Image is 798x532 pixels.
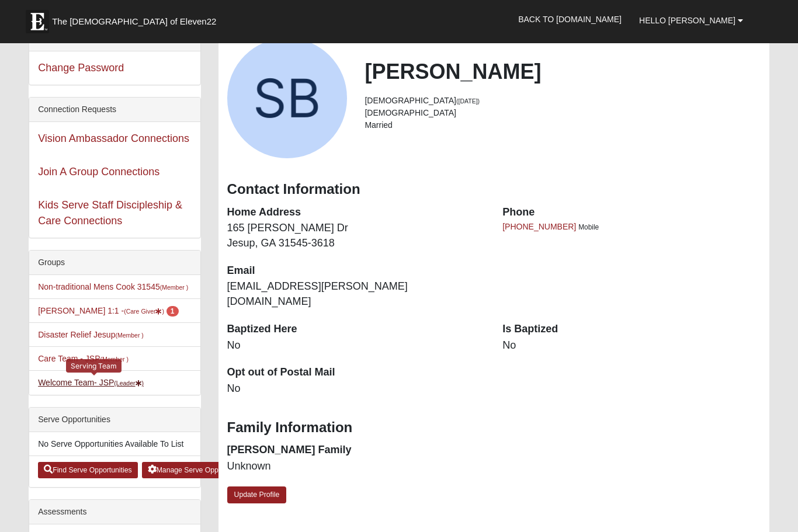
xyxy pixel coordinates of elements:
h3: Family Information [227,419,761,436]
a: View Fullsize Photo [227,38,348,158]
dt: [PERSON_NAME] Family [227,443,485,458]
span: Mobile [578,223,599,231]
dt: Is Baptized [502,322,761,337]
small: (Member ) [160,284,188,291]
dd: 165 [PERSON_NAME] Dr Jesup, GA 31545-3618 [227,221,485,251]
dd: No [227,381,485,397]
div: Groups [29,251,200,275]
li: Married [365,119,760,131]
dt: Phone [502,205,761,220]
li: [DEMOGRAPHIC_DATA] [365,107,760,119]
span: number of pending members [166,306,179,317]
a: [PERSON_NAME] 1:1 -(Care Giver) 1 [38,306,178,315]
a: Kids Serve Staff Discipleship & Care Connections [38,199,182,227]
dd: [EMAIL_ADDRESS][PERSON_NAME][DOMAIN_NAME] [227,279,485,309]
li: No Serve Opportunities Available To List [29,432,200,456]
a: Non-traditional Mens Cook 31545(Member ) [38,282,188,291]
h2: [PERSON_NAME] [365,59,760,84]
small: (Member ) [115,332,143,339]
small: ([DATE]) [456,98,480,105]
small: (Care Giver ) [124,308,164,315]
a: Change Password [38,62,124,74]
a: Update Profile [227,486,287,503]
dd: Unknown [227,459,485,474]
a: Join A Group Connections [38,166,159,178]
dt: Opt out of Postal Mail [227,365,485,380]
dt: Baptized Here [227,322,485,337]
a: Hello [PERSON_NAME] [630,6,752,35]
a: Welcome Team- JSP(Leader) [38,378,144,387]
div: Connection Requests [29,98,200,122]
a: The [DEMOGRAPHIC_DATA] of Eleven22 [20,4,254,33]
dt: Home Address [227,205,485,220]
a: Vision Ambassador Connections [38,133,189,144]
small: (Member ) [100,356,129,363]
img: Eleven22 logo [26,10,49,33]
a: Manage Serve Opportunities [142,462,254,478]
a: Disaster Relief Jesup(Member ) [38,330,144,339]
dt: Email [227,263,485,279]
div: Serve Opportunities [29,408,200,432]
div: Assessments [29,500,200,524]
span: Hello [PERSON_NAME] [639,16,735,25]
a: Find Serve Opportunities [38,462,138,478]
small: (Leader ) [114,380,144,387]
span: The [DEMOGRAPHIC_DATA] of Eleven22 [52,16,216,27]
a: [PHONE_NUMBER] [502,222,576,231]
li: [DEMOGRAPHIC_DATA] [365,95,760,107]
a: Back to [DOMAIN_NAME] [509,5,630,34]
dd: No [502,338,761,353]
h3: Contact Information [227,181,761,198]
div: Serving Team [66,359,122,373]
a: Care Team - JSP(Member ) [38,354,129,363]
dd: No [227,338,485,353]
